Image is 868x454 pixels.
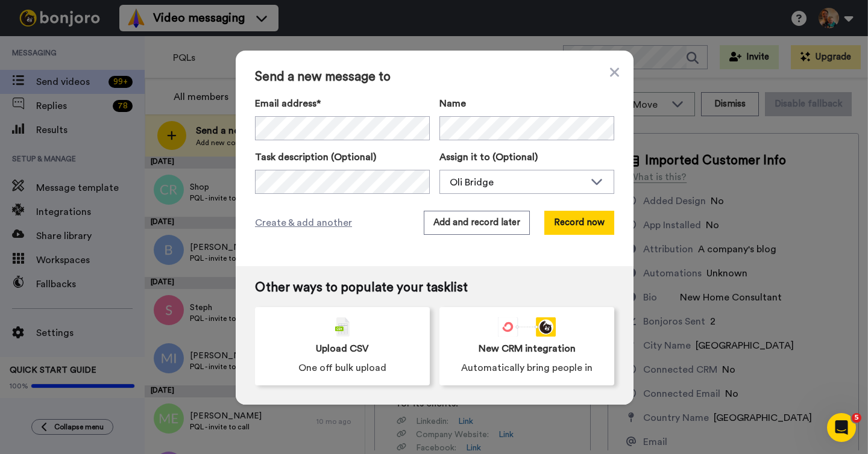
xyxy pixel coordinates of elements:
[424,211,530,235] button: Add and record later
[316,341,369,356] span: Upload CSV
[335,317,350,337] img: csv-grey.png
[255,150,430,164] label: Task description (Optional)
[479,341,576,356] span: New CRM integration
[255,96,430,111] label: Email address*
[852,413,861,423] span: 5
[439,150,614,164] label: Assign it to (Optional)
[439,96,466,111] span: Name
[255,216,352,230] span: Create & add another
[255,281,614,295] span: Other ways to populate your tasklist
[544,211,614,235] button: Record now
[450,175,585,190] div: Oli Bridge
[298,361,386,375] span: One off bulk upload
[255,70,614,84] span: Send a new message to
[498,317,556,337] div: animation
[461,361,593,375] span: Automatically bring people in
[827,413,856,442] iframe: Intercom live chat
